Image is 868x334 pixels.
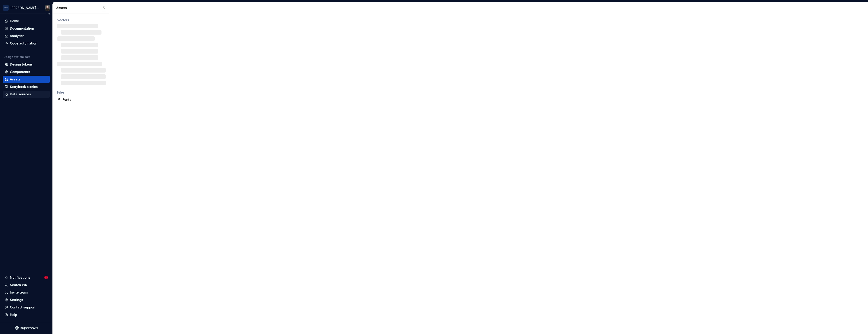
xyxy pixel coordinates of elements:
div: Home [10,19,19,23]
div: Assets [56,6,101,10]
div: Settings [10,298,23,302]
div: Analytics [10,34,24,38]
div: Search ⌘K [10,283,27,287]
button: Search ⌘K [3,281,50,289]
button: Notifications21 [3,274,50,281]
img: f0306bc8-3074-41fb-b11c-7d2e8671d5eb.png [3,5,9,11]
div: Storybook stories [10,85,38,89]
div: Assets [10,77,21,82]
a: Fonts1 [55,96,106,103]
div: Vectors [57,18,104,22]
div: Components [10,70,30,74]
div: Data sources [10,92,31,96]
a: Components [3,68,50,75]
div: Documentation [10,26,34,31]
a: Design tokens [3,61,50,68]
button: Collapse sidebar [46,11,52,17]
a: Home [3,17,50,25]
a: Storybook stories [3,83,50,90]
div: Contact support [10,305,35,310]
div: Fonts [63,97,103,102]
div: Code automation [10,41,37,46]
span: 21 [44,276,48,279]
button: Contact support [3,304,50,311]
div: Files [57,90,104,95]
div: Design system data [4,55,30,59]
a: Assets [3,76,50,83]
div: [PERSON_NAME] Airlines [10,6,39,10]
button: Help [3,311,50,318]
a: Data sources [3,91,50,98]
a: Documentation [3,25,50,32]
a: Analytics [3,32,50,40]
button: [PERSON_NAME] AirlinesTeunis Vorsteveld [1,3,52,13]
img: Teunis Vorsteveld [45,5,50,11]
div: Design tokens [10,62,33,67]
div: 1 [103,98,104,101]
div: Help [10,313,17,317]
a: Invite team [3,289,50,296]
svg: Supernova Logo [15,326,38,330]
a: Settings [3,296,50,303]
div: Invite team [10,290,28,295]
div: Notifications [10,275,31,280]
a: Code automation [3,40,50,47]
